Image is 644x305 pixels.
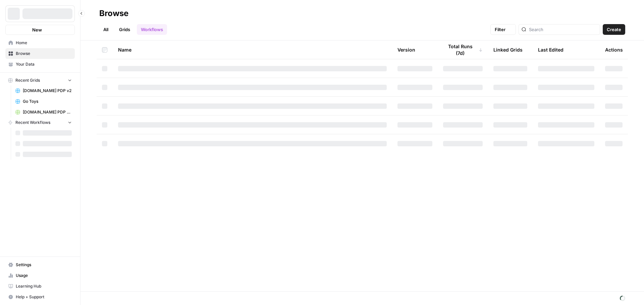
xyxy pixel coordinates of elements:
[16,294,72,300] span: Help + Support
[12,107,75,118] a: [DOMAIN_NAME] PDP Enrichment Grid
[16,61,72,67] span: Your Data
[118,41,387,59] div: Name
[16,40,72,46] span: Home
[15,77,40,83] span: Recent Grids
[5,292,75,302] button: Help + Support
[5,37,75,48] a: Home
[538,41,563,59] div: Last Edited
[5,118,75,128] button: Recent Workflows
[23,88,72,94] span: [DOMAIN_NAME] PDP v2
[23,109,72,115] span: [DOMAIN_NAME] PDP Enrichment Grid
[397,41,415,59] div: Version
[605,41,623,59] div: Actions
[16,262,72,268] span: Settings
[137,24,167,35] a: Workflows
[99,24,112,35] a: All
[115,24,134,35] a: Grids
[32,26,42,33] span: New
[16,51,72,57] span: Browse
[5,259,75,270] a: Settings
[99,8,128,19] div: Browse
[16,273,72,279] span: Usage
[16,283,72,289] span: Learning Hub
[529,26,597,33] input: Search
[5,75,75,85] button: Recent Grids
[603,24,625,35] button: Create
[5,281,75,292] a: Learning Hub
[5,25,75,35] button: New
[607,26,621,33] span: Create
[12,85,75,96] a: [DOMAIN_NAME] PDP v2
[5,48,75,59] a: Browse
[15,120,50,126] span: Recent Workflows
[5,59,75,70] a: Your Data
[495,26,505,33] span: Filter
[493,41,523,59] div: Linked Grids
[12,96,75,107] a: Go Toys
[5,270,75,281] a: Usage
[23,98,72,104] span: Go Toys
[443,41,483,59] div: Total Runs (7d)
[490,24,516,35] button: Filter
